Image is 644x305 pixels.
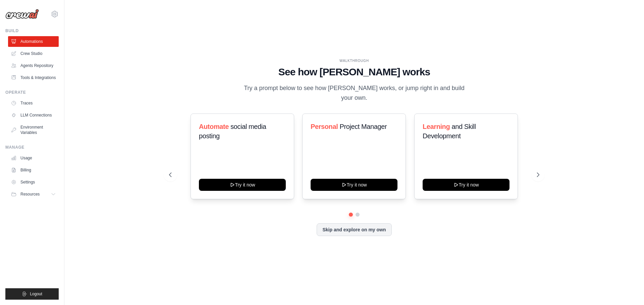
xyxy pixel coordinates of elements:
button: Try it now [423,179,509,191]
h1: See how [PERSON_NAME] works [169,66,539,78]
a: Crew Studio [8,48,59,59]
a: Traces [8,98,59,108]
span: Project Manager [340,123,387,130]
img: Logo [5,9,39,19]
a: Billing [8,165,59,175]
p: Try a prompt below to see how [PERSON_NAME] works, or jump right in and build your own. [241,83,467,103]
button: Skip and explore on my own [317,223,391,236]
div: WALKTHROUGH [169,58,539,63]
span: Learning [423,123,450,130]
span: Personal [311,123,338,130]
a: Environment Variables [8,122,59,138]
button: Logout [5,288,59,300]
div: Build [5,28,59,33]
div: Manage [5,145,59,150]
a: Usage [8,153,59,163]
a: Settings [8,177,59,187]
span: Resources [20,192,40,197]
span: Automate [199,123,229,130]
span: and Skill Development [423,123,476,140]
button: Try it now [199,179,286,191]
a: Automations [8,36,59,47]
div: Operate [5,90,59,95]
button: Try it now [311,179,397,191]
span: social media posting [199,123,266,140]
span: Logout [30,291,42,297]
button: Resources [8,189,59,200]
a: LLM Connections [8,110,59,121]
a: Agents Repository [8,60,59,71]
a: Tools & Integrations [8,72,59,83]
